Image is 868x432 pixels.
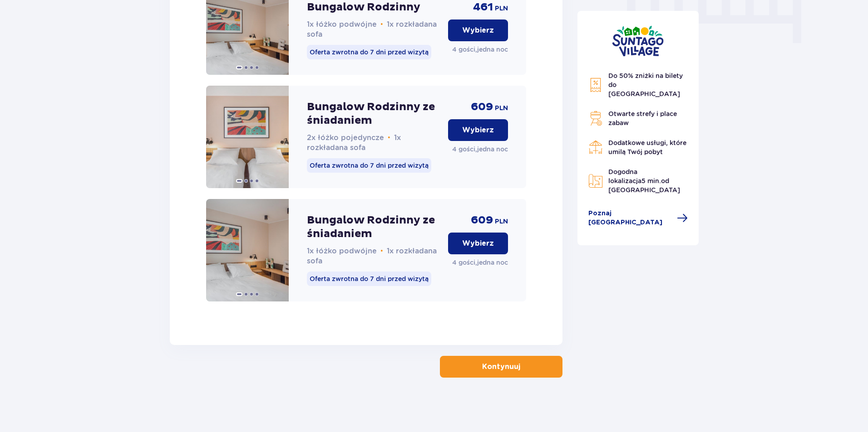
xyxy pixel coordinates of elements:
span: PLN [495,104,508,113]
span: 2x łóżko pojedyncze [307,133,384,142]
p: Wybierz [462,25,494,35]
p: Oferta zwrotna do 7 dni przed wizytą [307,45,431,59]
p: Bungalow Rodzinny ze śniadaniem [307,214,441,241]
button: Wybierz [448,119,508,141]
p: 4 gości , jedna noc [452,145,508,154]
button: Wybierz [448,19,508,41]
img: Discount Icon [588,78,603,92]
span: 461 [473,0,493,14]
span: PLN [495,4,508,13]
p: Oferta zwrotna do 7 dni przed wizytą [307,158,431,173]
p: Bungalow Rodzinny [307,0,420,14]
img: Bungalow Rodzinny ze śniadaniem [206,199,289,301]
span: 609 [471,214,493,227]
button: Kontynuuj [440,356,562,378]
p: 4 gości , jedna noc [452,258,508,267]
p: Wybierz [462,238,494,248]
p: Wybierz [462,125,494,135]
img: Grill Icon [588,111,603,126]
span: 1x łóżko podwójne [307,247,377,255]
button: Wybierz [448,233,508,254]
p: Oferta zwrotna do 7 dni przed wizytą [307,272,431,286]
p: Kontynuuj [482,362,520,372]
p: 4 gości , jedna noc [452,45,508,54]
span: Dodatkowe usługi, które umilą Twój pobyt [608,139,686,155]
a: Poznaj [GEOGRAPHIC_DATA] [588,209,688,227]
span: Dogodna lokalizacja od [GEOGRAPHIC_DATA] [608,168,680,194]
img: Bungalow Rodzinny ze śniadaniem [206,86,289,188]
span: 1x łóżko podwójne [307,20,377,29]
img: Restaurant Icon [588,140,603,155]
span: Otwarte strefy i place zabaw [608,110,677,126]
span: • [380,20,383,29]
img: Map Icon [588,174,603,188]
img: Suntago Village [612,25,664,57]
span: 5 min. [641,177,661,184]
span: PLN [495,217,508,226]
span: 609 [471,100,493,114]
span: Poznaj [GEOGRAPHIC_DATA] [588,209,672,227]
span: • [388,133,390,142]
p: Bungalow Rodzinny ze śniadaniem [307,100,441,127]
span: Do 50% zniżki na bilety do [GEOGRAPHIC_DATA] [608,72,683,97]
span: • [380,247,383,256]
